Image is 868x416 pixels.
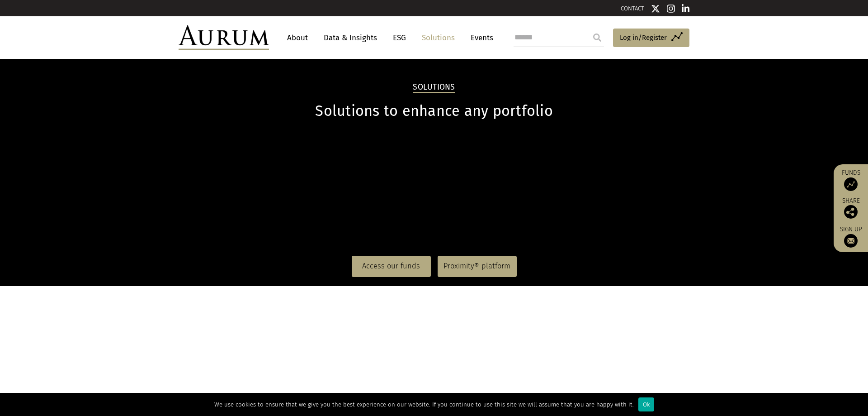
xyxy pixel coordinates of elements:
[319,29,382,46] a: Data & Insights
[638,397,654,411] div: Ok
[179,102,689,120] h1: Solutions to enhance any portfolio
[838,198,863,219] div: Share
[838,225,863,248] a: Sign up
[838,169,863,191] a: Funds
[466,29,493,46] a: Events
[844,234,858,248] img: Sign up to our newsletter
[283,29,312,46] a: About
[352,256,431,277] a: Access our funds
[844,177,858,191] img: Access Funds
[388,29,410,46] a: ESG
[844,205,858,219] img: Share this post
[620,32,667,43] span: Log in/Register
[417,29,459,46] a: Solutions
[667,4,675,13] img: Instagram icon
[413,82,455,93] h2: Solutions
[588,29,606,47] input: Submit
[682,4,690,13] img: Linkedin icon
[438,256,517,277] a: Proximity® platform
[651,4,660,13] img: Twitter icon
[179,25,269,50] img: Aurum
[621,5,644,12] a: CONTACT
[613,29,689,48] a: Log in/Register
